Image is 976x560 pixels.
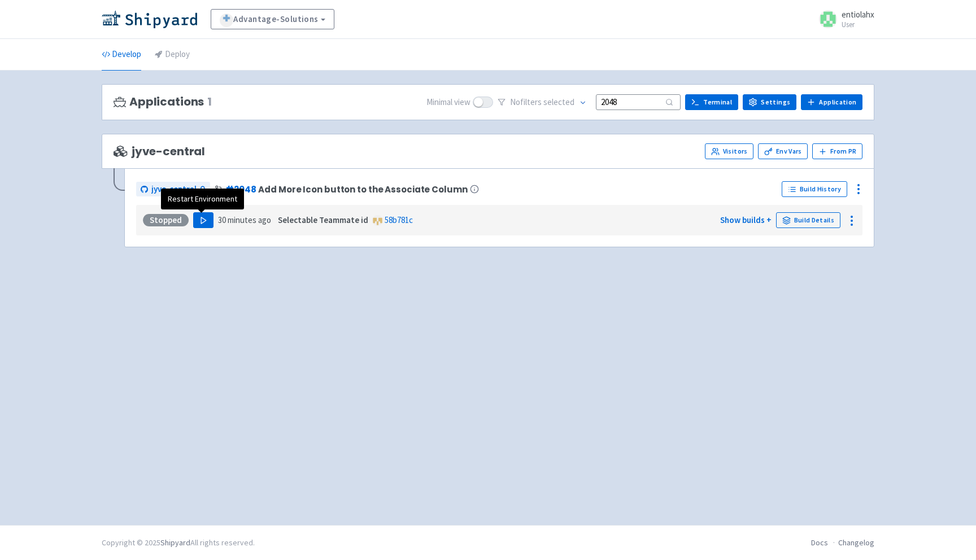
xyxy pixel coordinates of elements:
a: Shipyard [160,537,190,548]
a: Env Vars [758,143,808,159]
span: Minimal view [426,96,470,109]
img: Shipyard logo [102,10,197,28]
time: 30 minutes ago [218,215,271,225]
strong: Selectable Teammate id [278,215,368,225]
a: Application [801,94,862,110]
span: jyve-central [151,183,197,196]
button: Play [193,212,213,228]
a: Changelog [838,537,874,548]
a: Build History [782,181,847,197]
a: Terminal [685,94,738,110]
small: User [842,21,874,28]
div: Stopped [143,214,189,226]
a: Deploy [155,39,190,71]
a: 58b781c [385,215,413,225]
a: Docs [811,537,828,548]
span: jyve-central [114,145,205,158]
input: Search... [596,94,681,110]
a: Settings [743,94,796,110]
span: entiolahx [842,9,874,20]
a: Develop [102,39,141,71]
div: Copyright © 2025 All rights reserved. [102,537,255,549]
a: #2048 [225,183,256,195]
span: selected [543,97,574,107]
h3: Applications [114,95,212,108]
button: From PR [812,143,862,159]
span: 1 [207,95,212,108]
a: Visitors [705,143,753,159]
span: Add More Icon button to the Associate Column [258,185,467,194]
a: Advantage-Solutions [211,9,334,29]
a: jyve-central [136,182,210,197]
span: No filter s [510,96,574,109]
a: entiolahx User [812,10,874,28]
a: Build Details [776,212,840,228]
a: Show builds + [720,215,772,225]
